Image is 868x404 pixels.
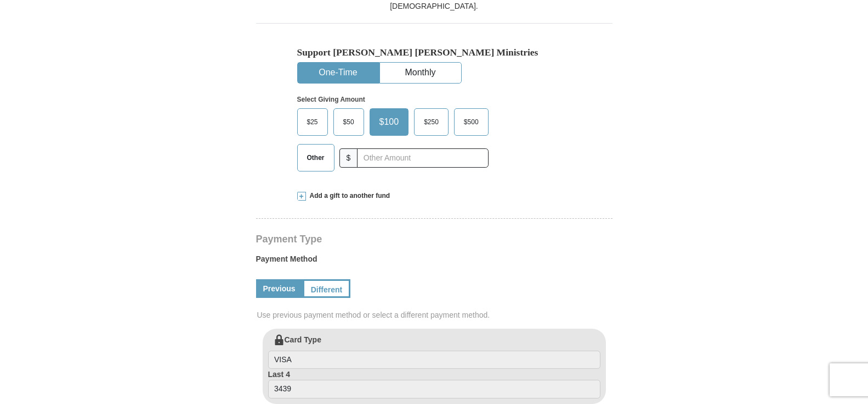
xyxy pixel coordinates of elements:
span: Other [302,150,330,166]
a: Previous [256,279,303,298]
input: Last 4 [268,380,600,399]
label: Last 4 [268,369,600,399]
strong: Select Giving Amount [297,96,365,103]
input: Card Type [268,351,600,369]
span: $50 [338,114,360,130]
span: $250 [418,114,444,130]
label: Payment Method [256,253,612,270]
span: $25 [302,114,324,130]
span: $500 [458,114,484,130]
a: Different [303,279,351,298]
button: One-Time [298,63,379,83]
span: $100 [374,114,405,130]
label: Card Type [268,334,600,369]
h5: Support [PERSON_NAME] [PERSON_NAME] Ministries [297,47,571,58]
span: Use previous payment method or select a different payment method. [257,309,614,320]
input: Other Amount [357,148,488,168]
button: Monthly [380,63,461,83]
h4: Payment Type [256,235,612,243]
span: $ [339,148,358,168]
span: Add a gift to another fund [306,191,390,201]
